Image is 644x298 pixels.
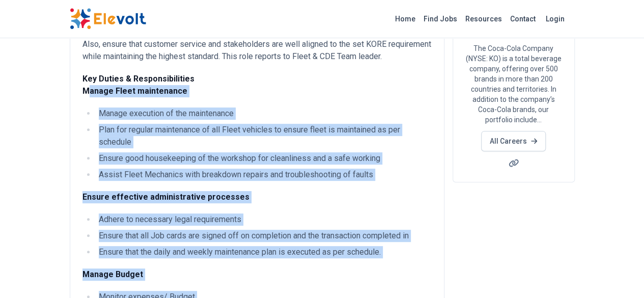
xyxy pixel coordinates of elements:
[96,152,432,165] li: Ensure good housekeeping of the workshop for cleanliness and a safe working
[96,124,432,148] li: Plan for regular maintenance of all Fleet vehicles to ensure fleet is maintained as per schedule
[82,74,194,96] strong: Key Duties & Responsibilities Manage Fleet maintenance
[82,192,249,202] strong: Ensure effective administrative processes
[96,169,432,181] li: Assist Fleet Mechanics with breakdown repairs and troubleshooting of faults
[540,9,571,29] a: Login
[96,246,432,258] li: Ensure that the daily and weekly maintenance plan is executed as per schedule.
[70,8,146,30] img: Elevolt
[481,131,546,151] a: All Careers
[96,107,432,120] li: Manage execution of the maintenance
[96,230,432,242] li: Ensure that all Job cards are signed off on completion and the transaction completed in
[82,269,143,279] strong: Manage Budget
[419,11,461,27] a: Find Jobs
[465,43,562,125] p: The Coca-Cola Company (NYSE: KO) is a total beverage company, offering over 500 brands in more th...
[391,11,419,27] a: Home
[96,213,432,226] li: Adhere to necessary legal requirements
[506,11,540,27] a: Contact
[593,249,644,298] iframe: Chat Widget
[461,11,506,27] a: Resources
[82,14,432,63] p: The Fleet Controller is responsible for supervising fleet operations and maintenance teams to ens...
